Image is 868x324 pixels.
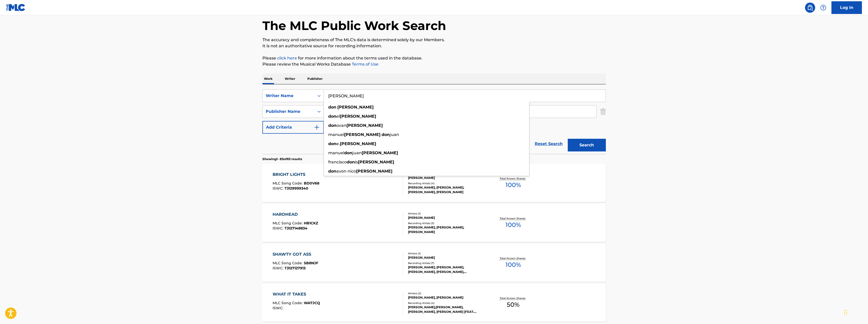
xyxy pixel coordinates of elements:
strong: [PERSON_NAME] [340,114,376,119]
p: The accuracy and completeness of The MLC's data is determined solely by our Members. [262,37,606,43]
a: WHAT IT TAKESMLC Song Code:WA7JCQISWC:Writers (2)[PERSON_NAME], [PERSON_NAME]Recording Artists (4... [262,284,606,322]
p: Total Known Shares: [500,296,527,300]
span: MLC Song Code : [273,181,304,186]
div: Writer Name [266,93,311,99]
p: Publisher [306,73,324,84]
p: Please for more information about the terms used in the database. [262,55,606,61]
strong: don [328,169,336,174]
img: MLC Logo [6,4,26,11]
strong: [PERSON_NAME] [356,169,392,174]
strong: [PERSON_NAME] [362,150,398,155]
strong: [PERSON_NAME] [340,141,376,146]
span: MLC Song Code : [273,301,304,305]
span: BD0V68 [304,181,319,186]
strong: [PERSON_NAME] [346,123,383,128]
a: BRIGHT LIGHTSMLC Song Code:BD0V68ISWC:T3129999340Writers (1)[PERSON_NAME]Recording Artists (4)[PE... [262,164,606,202]
a: Public Search [805,3,815,13]
div: WHAT IT TAKES [273,291,320,297]
img: 9d2ae6d4665cec9f34b9.svg [314,124,320,130]
div: HARDHEAD [273,211,318,218]
div: SHAWTY GOT ASS [273,251,318,257]
div: Drag [844,305,847,320]
span: manuel [328,150,344,155]
iframe: Chat Widget [843,300,868,324]
div: Recording Artists ( 3 ) [408,221,485,225]
p: Writer [283,73,297,84]
p: Total Known Shares: [500,177,527,180]
div: Help [818,3,828,13]
span: WA7JCQ [304,301,320,305]
span: e. [336,141,340,146]
span: manuel [328,132,344,137]
p: Work [262,73,274,84]
h1: The MLC Public Work Search [262,18,446,33]
p: Please review the Musical Works Database [262,61,606,67]
p: Showing 1 - 83 of 83 results [262,157,302,161]
a: Log In [831,1,862,14]
div: Publisher Name [266,109,311,115]
p: Total Known Shares: [500,256,527,260]
div: [PERSON_NAME],[PERSON_NAME], [PERSON_NAME], [PERSON_NAME] [FEAT. [PERSON_NAME]], [PERSON_NAME] [408,305,485,314]
div: BRIGHT LIGHTS [273,172,319,178]
a: SHAWTY GOT ASSMLC Song Code:SB8NJFISWC:T3127127913Writers (1)[PERSON_NAME]Recording Artists (7)[P... [262,244,606,282]
form: Search Form [262,89,606,154]
strong: don [382,132,390,137]
span: avon nico [336,169,356,174]
img: Delete Criterion [600,105,606,118]
strong: don [328,105,336,110]
strong: don [328,141,336,146]
span: 100 % [506,220,521,229]
span: juan [390,132,399,137]
div: Recording Artists ( 4 ) [408,301,485,305]
strong: [PERSON_NAME] [344,132,381,137]
span: SB8NJF [304,261,318,265]
span: 100 % [506,260,521,269]
span: MLC Song Code : [273,221,304,225]
div: [PERSON_NAME] [408,176,485,180]
a: Reset Search [532,138,565,149]
span: francisco [328,160,347,164]
span: 100 % [506,180,521,190]
span: T3127148834 [285,226,307,230]
img: help [820,5,826,11]
a: HARDHEADMLC Song Code:HB1CKZISWC:T3127148834Writers (1)[PERSON_NAME]Recording Artists (3)[PERSON_... [262,204,606,242]
span: is [355,160,358,164]
img: search [807,5,813,11]
p: Total Known Shares: [500,217,527,220]
a: click here [277,56,297,60]
span: T3129999340 [285,186,308,191]
div: Recording Artists ( 7 ) [408,261,485,265]
a: Terms of Use [351,62,378,67]
button: Add Criteria [262,121,324,134]
div: [PERSON_NAME], [PERSON_NAME], [PERSON_NAME], [PERSON_NAME], [PERSON_NAME] [408,265,485,274]
strong: don [347,160,355,164]
span: ovan [336,123,346,128]
strong: [PERSON_NAME] [358,160,394,164]
div: Recording Artists ( 4 ) [408,181,485,185]
span: el [336,114,340,119]
div: [PERSON_NAME] [408,215,485,220]
span: ISWC : [273,266,285,270]
div: Writers ( 2 ) [408,291,485,295]
span: juan [352,150,362,155]
strong: don [328,114,336,119]
span: T3127127913 [285,266,306,270]
span: 50 % [507,300,519,309]
p: It is not an authoritative source for recording information. [262,43,606,49]
span: MLC Song Code : [273,261,304,265]
div: Writers ( 1 ) [408,212,485,215]
strong: don [328,123,336,128]
div: Writers ( 1 ) [408,252,485,255]
div: [PERSON_NAME], [PERSON_NAME], [PERSON_NAME], [PERSON_NAME] [408,185,485,194]
span: ISWC : [273,226,285,230]
span: ISWC : [273,186,285,191]
span: HB1CKZ [304,221,318,225]
strong: don [344,150,352,155]
div: [PERSON_NAME], [PERSON_NAME] [408,295,485,300]
strong: [PERSON_NAME] [337,105,374,110]
div: [PERSON_NAME] [408,255,485,260]
span: ISWC : [273,306,285,310]
div: [PERSON_NAME], [PERSON_NAME], [PERSON_NAME] [408,225,485,234]
button: Search [568,139,606,151]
